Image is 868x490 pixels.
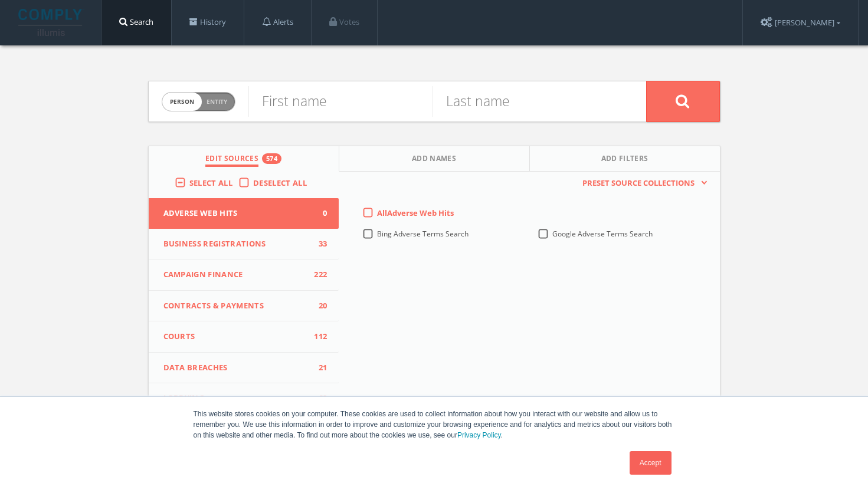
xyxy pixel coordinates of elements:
span: 0 [309,208,327,219]
span: Business Registrations [163,238,310,250]
button: Adverse Web Hits0 [149,198,339,229]
span: Campaign Finance [163,269,310,281]
span: 33 [309,238,327,250]
span: Deselect All [253,177,307,188]
span: Add Names [412,153,456,167]
span: 68 [309,393,327,405]
img: illumis [18,9,84,36]
span: 20 [309,300,327,312]
p: This website stores cookies on your computer. These cookies are used to collect information about... [194,409,675,440]
button: Edit Sources574 [149,146,339,172]
span: Add Filters [601,153,648,167]
button: Add Names [339,146,530,172]
span: All Adverse Web Hits [377,208,454,218]
button: Business Registrations33 [149,229,339,260]
span: Courts [163,331,310,343]
span: Contracts & Payments [163,300,310,312]
span: Entity [207,97,227,106]
a: Privacy Policy [457,431,501,439]
div: 574 [262,153,281,164]
span: Edit Sources [205,153,258,167]
span: Google Adverse Terms Search [552,229,653,239]
button: Data Breaches21 [149,353,339,384]
span: person [162,93,202,111]
span: Lobbying [163,393,310,405]
span: Adverse Web Hits [163,208,310,219]
button: Contracts & Payments20 [149,291,339,322]
a: Accept [630,451,672,475]
button: Add Filters [530,146,720,172]
button: Preset Source Collections [577,177,707,189]
span: Preset Source Collections [577,177,700,189]
span: 222 [309,269,327,281]
button: Courts112 [149,321,339,353]
span: Data Breaches [163,362,310,374]
button: Campaign Finance222 [149,259,339,291]
span: Select All [189,177,232,188]
span: 112 [309,331,327,343]
button: Lobbying68 [149,383,339,415]
span: 21 [309,362,327,374]
span: Bing Adverse Terms Search [377,229,469,239]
